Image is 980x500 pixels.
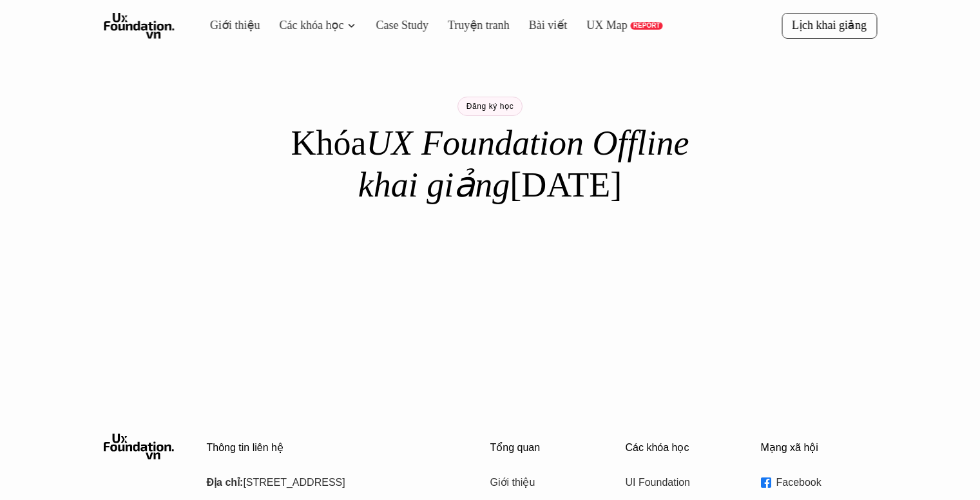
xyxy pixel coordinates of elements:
[466,102,514,111] p: Đăng ký học
[622,22,649,30] p: REPORT
[358,120,697,207] em: UX Foundation Offline khai giảng
[785,13,877,38] a: Lịch khai giảng
[776,473,877,492] p: Facebook
[371,18,422,33] a: Case Study
[233,232,748,329] iframe: Tally form
[277,18,339,33] a: Các khóa học
[796,18,867,33] p: Lịch khai giảng
[490,441,606,454] p: Tổng quan
[523,18,557,33] a: Bài viết
[620,22,652,30] a: REPORT
[207,473,458,492] p: [STREET_ADDRESS]
[441,18,503,33] a: Truyện tranh
[576,18,617,33] a: UX Map
[626,441,742,454] p: Các khóa học
[210,18,258,33] a: Giới thiệu
[626,473,729,492] a: UI Foundation
[490,473,593,492] a: Giới thiệu
[265,122,716,206] h1: Khóa [DATE]
[207,441,458,454] p: Thông tin liên hệ
[207,477,244,488] strong: Địa chỉ:
[761,441,877,454] p: Mạng xã hội
[761,473,877,492] a: Facebook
